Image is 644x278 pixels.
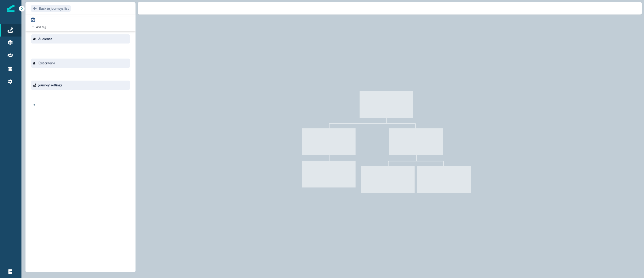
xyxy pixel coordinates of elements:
[38,83,62,88] p: Journey settings
[31,5,71,12] button: Go back
[31,25,47,29] button: Add tag
[39,6,69,11] p: Back to journeys list
[38,37,52,41] p: Audience
[7,5,14,12] img: Inflection
[36,25,46,28] p: Add tag
[38,61,55,66] p: Exit criteria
